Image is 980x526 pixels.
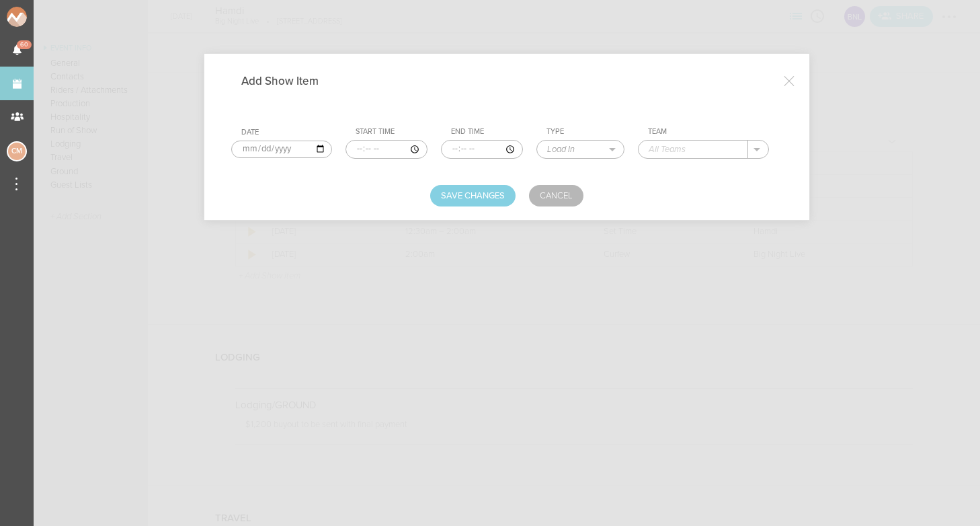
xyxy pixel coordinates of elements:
div: End Time [451,127,523,137]
button: Save Changes [430,185,516,206]
div: Start Time [356,127,427,137]
h4: Add Show Item [241,74,339,88]
div: Charlie McGinley [7,141,27,161]
input: All Teams [639,141,748,158]
div: Type [546,127,624,137]
button: . [748,141,768,158]
img: NOMAD [7,7,83,27]
a: Cancel [529,185,583,206]
span: 60 [17,40,32,49]
div: Team [648,127,769,137]
div: Date [241,128,332,137]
